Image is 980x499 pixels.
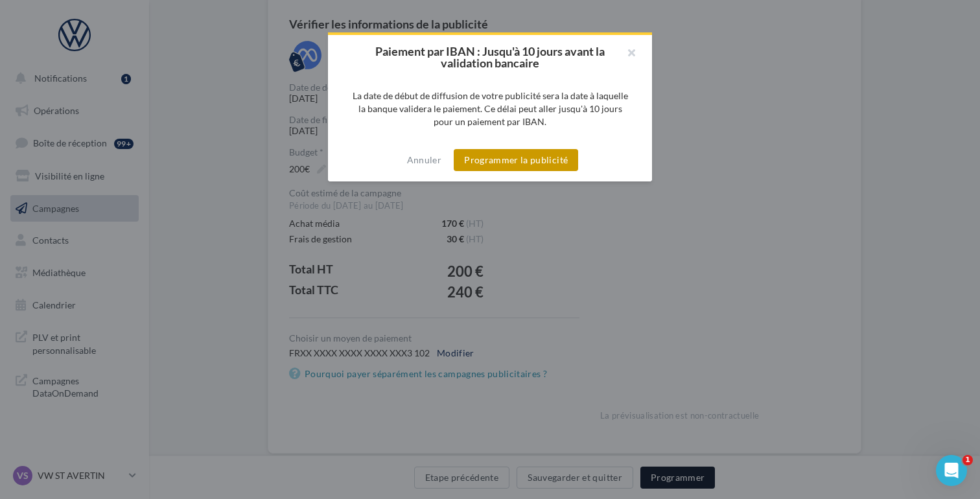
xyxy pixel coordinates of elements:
button: Annuler [402,152,447,168]
h2: Paiement par IBAN : Jusqu'à 10 jours avant la validation bancaire [349,45,631,69]
div: La date de début de diffusion de votre publicité sera la date à laquelle la banque validera le pa... [349,89,631,128]
span: 1 [962,455,973,465]
iframe: Intercom live chat [936,455,967,486]
button: Programmer la publicité [454,149,578,171]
